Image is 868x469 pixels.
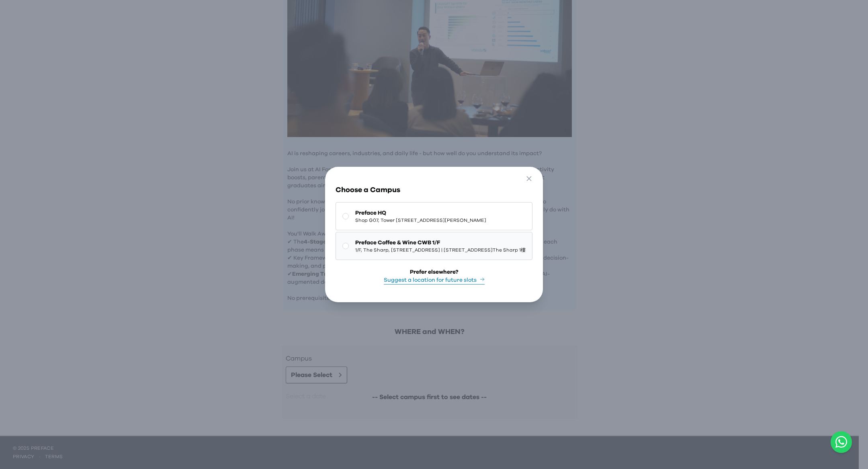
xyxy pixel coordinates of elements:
span: Shop G07, Tower [STREET_ADDRESS][PERSON_NAME] [355,217,486,223]
span: Preface Coffee & Wine CWB 1/F [355,239,526,247]
button: Preface HQShop G07, Tower [STREET_ADDRESS][PERSON_NAME] [336,202,532,230]
span: 1/F, The Sharp, [STREET_ADDRESS] | [STREET_ADDRESS]The Sharp 1樓 [355,247,526,253]
div: Prefer elsewhere? [410,268,459,276]
h3: Choose a Campus [336,184,532,196]
button: Preface Coffee & Wine CWB 1/F1/F, The Sharp, [STREET_ADDRESS] | [STREET_ADDRESS]The Sharp 1樓 [336,232,532,260]
button: Suggest a location for future slots [384,276,485,285]
span: Preface HQ [355,209,486,217]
